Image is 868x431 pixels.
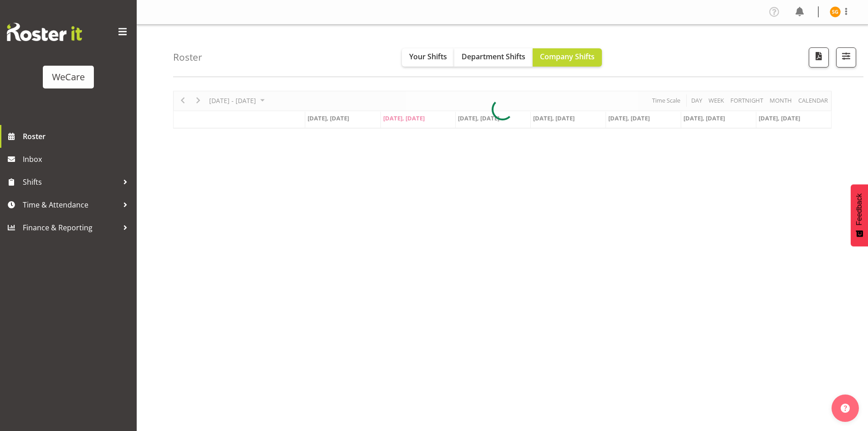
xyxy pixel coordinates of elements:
[52,70,85,84] div: WeCare
[409,52,447,62] span: Your Shifts
[855,193,863,225] span: Feedback
[23,130,132,143] span: Roster
[462,52,525,62] span: Department Shifts
[173,52,202,62] h4: Roster
[23,175,118,189] span: Shifts
[540,52,595,62] span: Company Shifts
[809,47,829,68] button: Download a PDF of the roster according to the set date range.
[454,48,533,67] button: Department Shifts
[23,198,118,212] span: Time & Attendance
[23,152,132,166] span: Inbox
[841,404,850,413] img: help-xxl-2.png
[7,23,82,41] img: Rosterit website logo
[830,6,841,17] img: sanjita-gurung11279.jpg
[851,184,868,246] button: Feedback - Show survey
[23,221,118,234] span: Finance & Reporting
[533,48,602,67] button: Company Shifts
[402,48,454,67] button: Your Shifts
[836,47,856,68] button: Filter Shifts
